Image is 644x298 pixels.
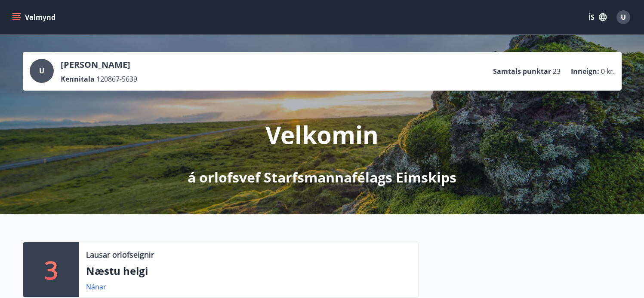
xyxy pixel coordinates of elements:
span: 120867-5639 [96,74,137,84]
p: [PERSON_NAME] [61,59,137,71]
p: Lausar orlofseignir [86,249,154,260]
button: U [613,7,634,27]
p: Samtals punktar [493,67,551,76]
p: Næstu helgi [86,264,411,278]
p: 3 [44,253,58,286]
span: 23 [553,67,561,76]
button: menu [10,9,59,25]
a: Nánar [86,282,106,292]
span: U [621,12,626,22]
p: Velkomin [265,118,379,151]
p: á orlofsvef Starfsmannafélags Eimskips [188,168,456,187]
p: Kennitala [61,74,95,84]
span: 0 kr. [601,67,615,76]
span: U [39,66,44,76]
button: ÍS [584,9,611,25]
p: Inneign : [571,67,599,76]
